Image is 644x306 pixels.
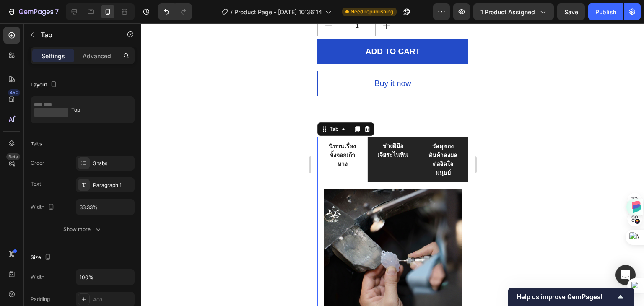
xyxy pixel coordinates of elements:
span: / [231,8,233,16]
div: Undo/Redo [158,3,192,20]
button: 1 product assigned [473,3,554,20]
div: Padding [31,296,50,303]
div: Open Intercom Messenger [615,265,636,285]
iframe: Design area [311,23,475,306]
div: Tabs [31,140,42,148]
span: Save [564,8,578,16]
div: Order [31,159,44,167]
button: Show survey - Help us improve GemPages! [517,292,626,302]
input: Auto [76,270,134,285]
p: Tab [41,30,112,40]
button: Save [557,3,585,20]
div: Width [31,273,44,281]
div: Paragraph 1 [93,182,132,189]
div: Width [31,202,56,213]
button: Show more [31,222,135,237]
div: Size [31,252,53,263]
div: Layout [31,79,59,91]
div: Tab [17,102,29,109]
div: Buy it now [63,54,100,66]
img: gempages_585921837259555523-47f4c2bd-1359-4920-88bb-e1b67c04c80d.png [13,166,151,303]
div: 3 tabs [93,160,132,167]
p: Settings [42,52,65,60]
p: ช่างฝีมือเจียระไนหิน [65,118,99,136]
span: 1 product assigned [480,8,535,16]
span: Need republishing [351,8,393,16]
div: Beta [6,153,20,160]
p: วัสดุของสินค้าส่งผลต่อจิตใจมนุษย์ [115,119,149,154]
div: Top [71,100,122,119]
button: ADD TO CART [6,16,157,41]
button: Publish [588,3,623,20]
span: Product Page - [DATE] 10:36:14 [234,8,322,16]
div: Publish [595,8,616,16]
button: Buy it now [6,47,157,73]
div: 450 [8,89,20,96]
div: ADD TO CART [55,22,109,34]
button: 7 [3,3,62,20]
p: Advanced [83,52,111,60]
span: Help us improve GemPages! [517,293,615,301]
div: Show more [63,225,102,233]
div: Text [31,180,41,188]
input: Auto [76,200,134,215]
div: Add... [93,296,132,303]
p: นิทานเรื่องจิ้งจอกเก้าหาง [15,119,48,145]
p: 7 [55,7,59,17]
